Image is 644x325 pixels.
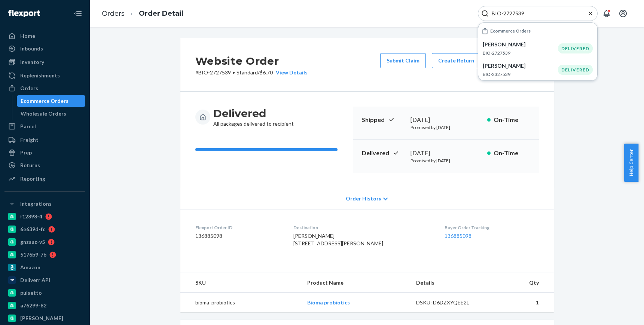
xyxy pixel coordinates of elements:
[4,274,85,286] a: Deliverr API
[20,85,38,92] div: Orders
[445,224,539,231] dt: Buyer Order Tracking
[490,28,531,33] h6: Ecommerce Orders
[4,159,85,171] a: Returns
[558,43,593,53] div: DELIVERED
[232,69,235,76] span: •
[4,173,85,185] a: Reporting
[483,71,558,77] p: BIO-2327539
[20,58,44,66] div: Inventory
[616,6,631,21] button: Open account menu
[20,289,42,297] div: pulsetto
[4,82,85,94] a: Orders
[20,45,43,52] div: Inbounds
[362,116,405,124] p: Shipped
[4,236,85,248] a: gnzsuz-v5
[4,120,85,132] a: Parcel
[139,9,183,18] a: Order Detail
[20,175,45,183] div: Reporting
[489,10,581,17] input: Search Input
[4,261,85,273] a: Amazon
[293,224,433,231] dt: Destination
[4,223,85,235] a: 6e639d-fc
[20,315,63,322] div: [PERSON_NAME]
[599,6,614,21] button: Open notifications
[4,287,85,299] a: pulsetto
[483,50,558,56] p: BIO-2727539
[213,107,294,128] div: All packages delivered to recipient
[8,10,40,17] img: Flexport logo
[17,95,86,107] a: Ecommerce Orders
[301,273,410,293] th: Product Name
[445,233,471,239] a: 136885098
[195,69,308,76] p: # BIO-2727539 / $6.70
[483,62,558,70] p: [PERSON_NAME]
[20,264,40,271] div: Amazon
[195,53,308,69] h2: Website Order
[20,226,45,233] div: 6e639d-fc
[410,157,481,164] p: Promised by [DATE]
[70,6,85,21] button: Close Navigation
[362,149,405,157] p: Delivered
[273,69,308,76] button: View Details
[20,123,36,130] div: Parcel
[494,116,530,124] p: On-Time
[20,32,35,40] div: Home
[416,299,486,306] div: DSKU: D6DZXYQEE2L
[20,213,42,220] div: f12898-4
[4,312,85,324] a: [PERSON_NAME]
[410,273,492,293] th: Details
[4,211,85,223] a: f12898-4
[432,53,480,68] button: Create Return
[4,43,85,55] a: Inbounds
[492,273,554,293] th: Qty
[20,136,39,144] div: Freight
[213,107,294,120] h3: Delivered
[4,70,85,82] a: Replenishments
[4,30,85,42] a: Home
[4,198,85,210] button: Integrations
[293,233,383,246] span: [PERSON_NAME] [STREET_ADDRESS][PERSON_NAME]
[17,108,86,120] a: Wholesale Orders
[20,251,46,258] div: 5176b9-7b
[195,232,282,240] dd: 136885098
[587,10,594,18] button: Close Search
[102,9,125,18] a: Orders
[558,65,593,75] div: DELIVERED
[21,97,68,105] div: Ecommerce Orders
[20,276,50,284] div: Deliverr API
[481,10,489,17] svg: Search Icon
[20,200,52,208] div: Integrations
[96,3,189,25] ol: breadcrumbs
[236,69,258,76] span: Standard
[380,53,426,68] button: Submit Claim
[180,293,301,313] td: bioma_probiotics
[410,124,481,131] p: Promised by [DATE]
[483,41,558,48] p: [PERSON_NAME]
[346,195,381,202] span: Order History
[4,134,85,146] a: Freight
[4,249,85,261] a: 5176b9-7b
[20,162,40,169] div: Returns
[307,299,350,306] a: Bioma probiotics
[21,110,66,117] div: Wholesale Orders
[494,149,530,157] p: On-Time
[20,238,45,246] div: gnzsuz-v5
[410,149,481,157] div: [DATE]
[195,224,282,231] dt: Flexport Order ID
[624,144,638,182] button: Help Center
[492,293,554,313] td: 1
[4,147,85,159] a: Prep
[4,56,85,68] a: Inventory
[20,302,46,309] div: a76299-82
[20,72,60,79] div: Replenishments
[4,300,85,312] a: a76299-82
[20,149,32,156] div: Prep
[410,116,481,124] div: [DATE]
[180,273,301,293] th: SKU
